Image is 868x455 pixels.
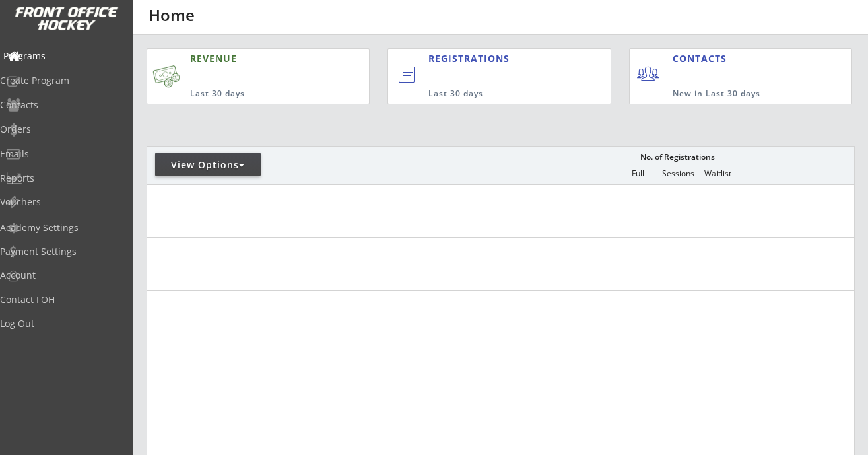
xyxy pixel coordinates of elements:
[428,52,554,65] div: REGISTRATIONS
[190,52,312,65] div: REVENUE
[673,52,733,65] div: CONTACTS
[618,169,657,178] div: Full
[673,88,790,100] div: New in Last 30 days
[155,158,261,172] div: View Options
[636,153,718,162] div: No. of Registrations
[3,52,122,61] div: Programs
[658,169,698,178] div: Sessions
[190,88,312,100] div: Last 30 days
[698,169,737,178] div: Waitlist
[428,88,556,100] div: Last 30 days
